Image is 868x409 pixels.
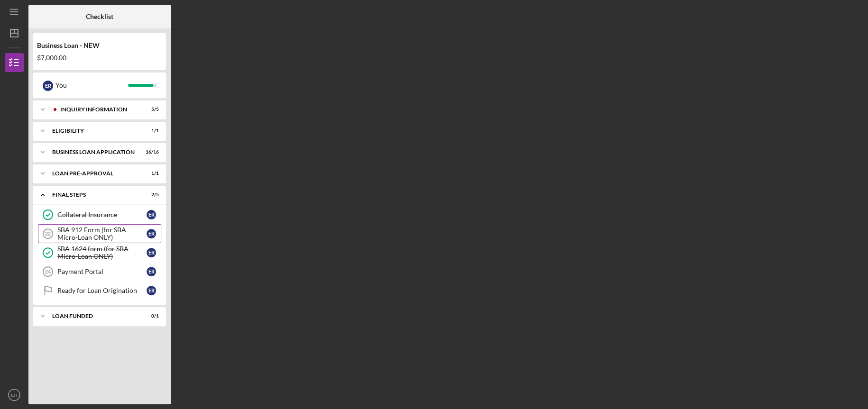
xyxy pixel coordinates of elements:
[52,313,135,319] div: LOAN FUNDED
[38,205,161,224] a: Collateral InsuranceER
[43,81,53,91] div: E R
[5,385,24,404] button: ER
[142,313,159,319] div: 0 / 1
[147,248,156,257] div: E R
[52,149,135,155] div: BUSINESS LOAN APPLICATION
[147,229,156,238] div: E R
[142,192,159,198] div: 2 / 5
[57,245,147,260] div: SBA 1624 form (for SBA Micro-Loan ONLY)
[57,226,147,241] div: SBA 912 Form (for SBA Micro-Loan ONLY)
[38,262,161,281] a: 24Payment PortalER
[52,128,135,134] div: ELIGIBILITY
[37,42,162,49] div: Business Loan - NEW
[147,286,156,295] div: E R
[60,107,135,112] div: INQUIRY INFORMATION
[57,211,147,218] div: Collateral Insurance
[52,192,135,198] div: FINAL STEPS
[38,224,161,243] a: 22SBA 912 Form (for SBA Micro-Loan ONLY)ER
[57,287,147,294] div: Ready for Loan Origination
[52,171,135,176] div: LOAN PRE-APPROVAL
[147,267,156,276] div: E R
[57,268,147,275] div: Payment Portal
[142,128,159,134] div: 1 / 1
[86,13,113,20] b: Checklist
[142,171,159,176] div: 1 / 1
[38,281,161,300] a: Ready for Loan OriginationER
[45,231,51,236] tspan: 22
[55,77,128,93] div: You
[142,149,159,155] div: 16 / 16
[147,210,156,219] div: E R
[37,54,162,62] div: $7,000.00
[38,243,161,262] a: SBA 1624 form (for SBA Micro-Loan ONLY)ER
[11,392,17,398] text: ER
[142,107,159,112] div: 5 / 5
[45,269,51,274] tspan: 24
